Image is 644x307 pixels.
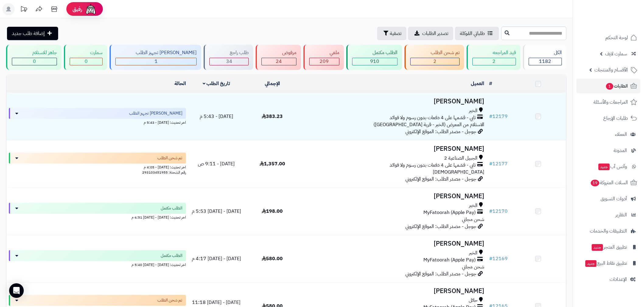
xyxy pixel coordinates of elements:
a: السلات المتروكة19 [576,175,640,190]
h3: [PERSON_NAME] [303,288,484,295]
h3: [PERSON_NAME] [303,98,484,105]
div: 0 [12,58,57,65]
a: تطبيق المتجرجديد [576,240,640,254]
span: تابي - قسّمها على 4 دفعات بدون رسوم ولا فوائد [390,162,476,169]
span: جديد [598,164,610,170]
span: الطلب مكتمل [161,205,182,211]
a: التقارير [576,208,640,222]
div: تم شحن الطلب [410,49,460,56]
a: وآتس آبجديد [576,159,640,174]
span: 1 [155,58,158,65]
span: لوحة التحكم [605,33,628,42]
span: حائل [469,297,478,304]
h3: [PERSON_NAME] [303,193,484,200]
span: تصدير الطلبات [422,30,448,37]
h3: [PERSON_NAME] [303,240,484,247]
span: وآتس آب [598,162,627,171]
div: Open Intercom Messenger [9,283,24,298]
span: جوجل - مصدر الطلب: الموقع الإلكتروني [405,128,476,135]
a: [PERSON_NAME] تجهيز الطلب 1 [108,45,202,70]
a: طلب راجع 34 [202,45,254,70]
a: لوحة التحكم [576,30,640,45]
div: اخر تحديث: [DATE] - [DATE] 5:40 م [9,261,186,267]
span: طلباتي المُوكلة [460,30,485,37]
span: # [489,255,492,262]
span: 34 [226,58,232,65]
a: المراجعات والأسئلة [576,95,640,109]
div: 209 [310,58,339,65]
span: 383.23 [262,113,283,120]
a: #12169 [489,255,508,262]
span: تم شحن الطلب [157,155,182,161]
span: 2 [433,58,436,65]
span: 19 [591,180,599,186]
div: سمارت [70,49,103,56]
span: الطلبات [605,82,628,90]
span: تم شحن الطلب [157,297,182,303]
span: MyFatoorah (Apple Pay) [423,209,476,216]
div: اخر تحديث: [DATE] - [DATE] 6:51 م [9,214,186,220]
button: تصفية [377,27,406,40]
span: رفيق [72,5,82,13]
a: الطلب مكتمل 910 [345,45,403,70]
a: #12170 [489,208,508,215]
div: 1 [116,58,196,65]
span: الجبيل الصناعية 2 [444,155,478,162]
span: 1182 [539,58,551,65]
a: الكل1182 [522,45,568,70]
span: 198.00 [262,208,283,215]
span: [DATE] - [DATE] 4:17 م [192,255,241,262]
span: 1 [606,83,613,90]
span: العملاء [615,130,627,139]
a: طلباتي المُوكلة [455,27,499,40]
span: طلبات الإرجاع [603,114,628,122]
h3: [PERSON_NAME] [303,145,484,152]
a: التطبيقات والخدمات [576,224,640,238]
div: الكل [529,49,562,56]
div: الطلب مكتمل [352,49,397,56]
div: جاهز للاستلام [12,49,57,56]
span: [DATE] - [DATE] 5:53 م [192,208,241,215]
span: [DEMOGRAPHIC_DATA] [433,168,484,176]
div: 910 [352,58,397,65]
a: العميل [471,80,484,87]
span: 209 [320,58,329,65]
a: أدوات التسويق [576,191,640,206]
span: # [489,208,492,215]
a: تاريخ الطلب [203,80,230,87]
a: تصدير الطلبات [408,27,453,40]
div: [PERSON_NAME] تجهيز الطلب [115,49,197,56]
span: تطبيق المتجر [591,243,627,251]
span: 0 [33,58,36,65]
a: # [489,80,492,87]
span: [DATE] - 5:43 م [200,113,233,120]
a: سمارت 0 [63,45,108,70]
span: 2 [492,58,495,65]
span: 580.00 [262,255,283,262]
a: تم شحن الطلب 2 [403,45,465,70]
div: 2 [473,58,516,65]
span: 910 [370,58,379,65]
a: العملاء [576,127,640,142]
a: الإعدادات [576,272,640,287]
span: المراجعات والأسئلة [593,98,628,106]
a: الطلبات1 [576,79,640,93]
a: #12177 [489,160,508,167]
span: التقارير [615,211,627,219]
span: الاستلام من المعرض (الخبر - قرية [GEOGRAPHIC_DATA]) [373,121,484,128]
span: الخبر [469,107,478,114]
a: تطبيق نقاط البيعجديد [576,256,640,271]
a: الحالة [174,80,186,87]
div: اخر تحديث: [DATE] - 5:43 م [9,119,186,125]
span: جديد [585,260,597,267]
span: تابي - قسّمها على 4 دفعات بدون رسوم ولا فوائد [390,114,476,121]
span: شحن مجاني [462,216,484,223]
span: 0 [85,58,88,65]
div: قيد المراجعه [472,49,516,56]
span: جوجل - مصدر الطلب: الموقع الإلكتروني [405,223,476,230]
a: مرفوض 24 [254,45,302,70]
a: طلبات الإرجاع [576,111,640,126]
span: سمارت لايف [605,50,627,58]
span: جديد [592,244,603,251]
span: شحن مجاني [462,263,484,271]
